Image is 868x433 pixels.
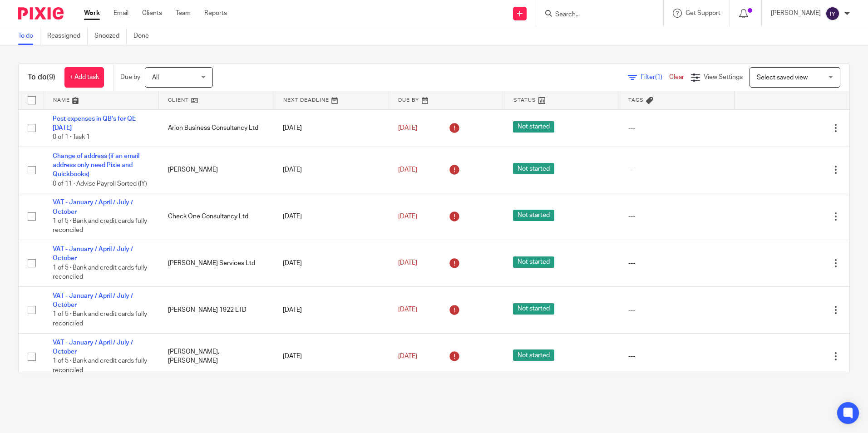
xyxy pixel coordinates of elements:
[825,6,840,21] img: svg%3E
[628,212,725,221] div: ---
[686,10,720,16] span: Get Support
[53,181,147,187] span: 0 of 11 · Advise Payroll Sorted (IY)
[628,352,725,361] div: ---
[133,27,156,45] a: Done
[159,109,274,147] td: Arion Business Consultancy Ltd
[628,98,644,103] span: Tags
[53,265,147,280] span: 1 of 5 · Bank and credit cards fully reconciled
[398,353,417,359] span: [DATE]
[398,167,417,173] span: [DATE]
[274,286,389,333] td: [DATE]
[628,305,725,315] div: ---
[176,9,191,18] a: Team
[64,67,104,88] a: + Add task
[655,74,662,80] span: (1)
[53,116,136,131] a: Post expenses in QB's for QE [DATE]
[53,358,147,374] span: 1 of 5 · Bank and credit cards fully reconciled
[554,11,636,19] input: Search
[47,27,88,45] a: Reassigned
[513,163,554,174] span: Not started
[152,74,159,81] span: All
[84,9,100,18] a: Work
[47,74,55,81] span: (9)
[628,123,725,133] div: ---
[120,73,140,82] p: Due by
[641,74,669,80] span: Filter
[53,340,133,355] a: VAT - January / April / July / October
[757,74,808,81] span: Select saved view
[274,109,389,147] td: [DATE]
[274,193,389,240] td: [DATE]
[274,147,389,193] td: [DATE]
[53,153,139,178] a: Change of address (if an email address only need Pixie and Quickbooks)
[113,9,128,18] a: Email
[159,240,274,287] td: [PERSON_NAME] Services Ltd
[398,125,417,131] span: [DATE]
[18,7,64,20] img: Pixie
[274,240,389,287] td: [DATE]
[513,303,554,315] span: Not started
[53,246,133,261] a: VAT - January / April / July / October
[53,134,90,140] span: 0 of 1 · Task 1
[669,74,684,80] a: Clear
[53,218,147,234] span: 1 of 5 · Bank and credit cards fully reconciled
[513,256,554,268] span: Not started
[513,210,554,221] span: Not started
[53,311,147,327] span: 1 of 5 · Bank and credit cards fully reconciled
[771,9,821,18] p: [PERSON_NAME]
[94,27,127,45] a: Snoozed
[53,199,133,215] a: VAT - January / April / July / October
[204,9,227,18] a: Reports
[159,147,274,193] td: [PERSON_NAME]
[704,74,743,80] span: View Settings
[628,165,725,174] div: ---
[513,121,554,133] span: Not started
[398,260,417,266] span: [DATE]
[513,349,554,361] span: Not started
[159,286,274,333] td: [PERSON_NAME] 1922 LTD
[28,73,55,82] h1: To do
[18,27,40,45] a: To do
[398,213,417,220] span: [DATE]
[159,333,274,380] td: [PERSON_NAME],[PERSON_NAME]
[142,9,162,18] a: Clients
[398,306,417,313] span: [DATE]
[53,293,133,308] a: VAT - January / April / July / October
[628,259,725,268] div: ---
[159,193,274,240] td: Check One Consultancy Ltd
[274,333,389,380] td: [DATE]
